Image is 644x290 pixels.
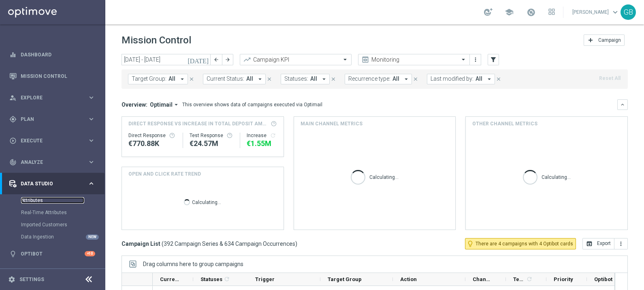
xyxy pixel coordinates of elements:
[9,95,96,101] button: person_search Explore keyboard_arrow_right
[190,139,234,148] div: €24,571,032
[270,132,276,139] i: refresh
[467,240,474,247] i: lightbulb_outline
[240,54,352,65] ng-select: Campaign KPI
[246,75,253,82] span: All
[620,102,625,107] i: keyboard_arrow_down
[9,51,17,58] i: equalizer
[9,65,95,87] div: Mission Control
[182,101,322,108] div: This overview shows data of campaigns executed via Optimail
[200,276,222,282] span: Statuses
[9,52,96,58] button: equalizer Dashboard
[471,55,480,64] button: more_vert
[225,57,230,62] i: arrow_forward
[526,276,533,282] i: refresh
[9,159,96,165] div: track_changes Analyze keyboard_arrow_right
[582,240,628,247] multiple-options-button: Export to CSV
[320,75,328,83] i: arrow_drop_down
[21,221,84,228] a: Imported Customers
[21,160,87,165] span: Analyze
[8,276,15,283] i: settings
[496,76,501,82] i: close
[621,4,636,20] div: GB
[21,117,87,122] span: Plan
[9,73,96,79] button: Mission Control
[188,56,209,63] i: [DATE]
[128,170,201,178] h4: OPEN AND CLICK RATE TREND
[122,101,147,108] h3: Overview:
[330,75,337,84] button: close
[222,54,233,65] button: arrow_forward
[281,74,330,84] button: Statuses: All arrow_drop_down
[465,238,576,249] button: lightbulb_outline There are 4 campaigns with 4 Optibot cards
[369,173,399,180] p: Calculating...
[9,116,87,123] div: Plan
[255,276,275,282] span: Trigger
[9,251,96,257] button: lightbulb Optibot +10
[594,276,612,282] span: Optibot
[179,75,186,83] i: arrow_drop_down
[143,261,243,267] span: Drag columns here to group campaigns
[614,238,628,249] button: more_vert
[85,251,95,256] div: +10
[147,101,182,108] button: Optimail arrow_drop_down
[86,234,99,240] div: NEW
[247,132,277,139] div: Increase
[618,241,624,247] i: more_vert
[87,180,95,187] i: keyboard_arrow_right
[472,120,537,127] h4: Other channel metrics
[164,240,295,247] span: 392 Campaign Series & 634 Campaign Occurrences
[128,74,188,84] button: Target Group: All arrow_drop_down
[525,275,533,284] span: Calculate column
[571,6,621,18] a: [PERSON_NAME]keyboard_arrow_down
[87,158,95,166] i: keyboard_arrow_right
[295,240,297,247] span: )
[128,139,176,148] div: €770,878
[160,276,179,282] span: Current Status
[488,54,499,65] button: filter_alt
[427,74,495,84] button: Last modified by: All arrow_drop_down
[284,75,308,82] span: Statuses:
[243,56,251,64] i: trending_up
[9,180,87,187] div: Data Studio
[21,138,87,143] span: Execute
[476,240,573,247] span: There are 4 campaigns with 4 Optibot cards
[490,56,497,63] i: filter_alt
[403,75,410,83] i: arrow_drop_down
[186,54,211,66] button: [DATE]
[224,276,230,282] i: refresh
[162,240,164,247] span: (
[256,75,264,83] i: arrow_drop_down
[9,137,17,144] i: play_circle_outline
[486,75,493,83] i: arrow_drop_down
[122,54,211,65] input: Select date range
[213,57,219,62] i: arrow_back
[21,44,95,65] a: Dashboard
[21,181,87,186] span: Data Studio
[203,74,266,84] button: Current Status: All arrow_drop_down
[222,275,230,284] span: Calculate column
[9,137,96,144] button: play_circle_outline Execute keyboard_arrow_right
[472,56,479,63] i: more_vert
[476,75,482,82] span: All
[611,8,620,17] span: keyboard_arrow_down
[412,75,419,84] button: close
[168,75,175,82] span: All
[431,75,473,82] span: Last modified by:
[128,120,268,127] span: Direct Response VS Increase In Total Deposit Amount
[188,75,195,84] button: close
[128,132,176,139] div: Direct Response
[348,75,390,82] span: Recurrence type:
[21,194,104,206] div: Attributes
[266,75,273,84] button: close
[495,75,502,84] button: close
[310,75,317,82] span: All
[122,34,191,46] h1: Mission Control
[361,56,369,64] i: preview
[21,219,104,231] div: Imported Customers
[9,44,95,65] div: Dashboard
